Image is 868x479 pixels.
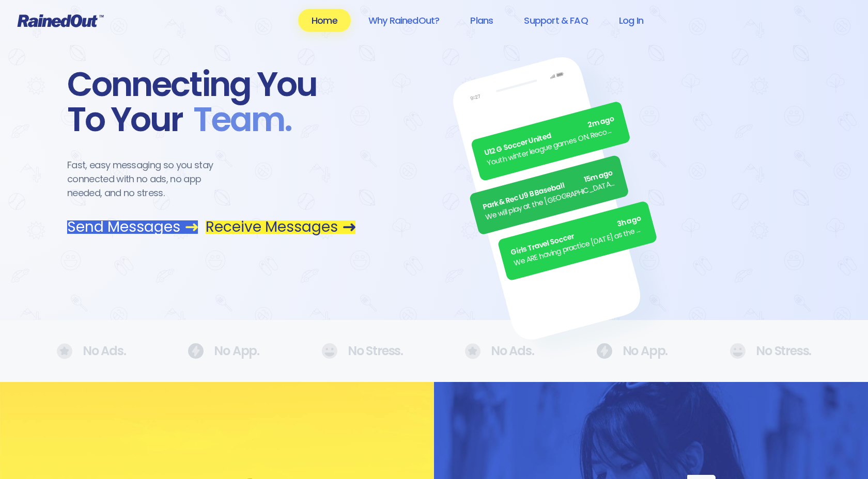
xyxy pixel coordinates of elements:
div: Girls Travel Soccer [509,213,642,259]
div: No Ads. [465,343,534,359]
a: Log In [606,9,657,32]
a: Receive Messages [206,220,355,234]
span: Team . [183,102,291,137]
img: No Ads. [465,343,481,359]
div: Keywords by Traffic [114,61,174,68]
a: Support & FAQ [510,9,601,32]
img: No Ads. [730,343,746,359]
img: tab_domain_overview_orange.svg [28,60,36,68]
div: Domain Overview [39,61,92,68]
div: No Ads. [57,343,126,359]
a: Why RainedOut? [355,9,453,32]
div: No Stress. [730,343,811,359]
img: website_grey.svg [17,27,25,35]
img: logo_orange.svg [17,17,25,25]
div: Connecting You To Your [67,67,355,137]
div: No Stress. [321,343,403,359]
div: We ARE having practice [DATE] as the sun is finally out. [513,223,645,269]
img: No Ads. [596,343,612,359]
div: v 4.0.25 [29,17,51,25]
span: 15m ago [583,167,614,185]
span: 2m ago [586,114,615,131]
div: Park & Rec U9 B Baseball [481,167,614,213]
div: No App. [188,343,259,359]
img: No Ads. [188,343,204,359]
div: No App. [596,343,668,359]
img: No Ads. [321,343,337,359]
span: 3h ago [616,213,642,230]
a: Plans [457,9,506,32]
div: U12 G Soccer United [483,114,616,159]
a: Home [298,9,351,32]
img: tab_keywords_by_traffic_grey.svg [103,60,111,68]
img: No Ads. [57,343,72,359]
a: Send Messages [67,220,198,234]
div: We will play at the [GEOGRAPHIC_DATA]. Wear white, be at the field by 5pm. [484,178,617,223]
div: Fast, easy messaging so you stay connected with no ads, no app needed, and no stress. [67,158,233,200]
div: Youth winter league games ON. Recommend running shoes/sneakers for players as option for footwear. [486,124,618,169]
div: Domain: [DOMAIN_NAME] [27,27,114,35]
